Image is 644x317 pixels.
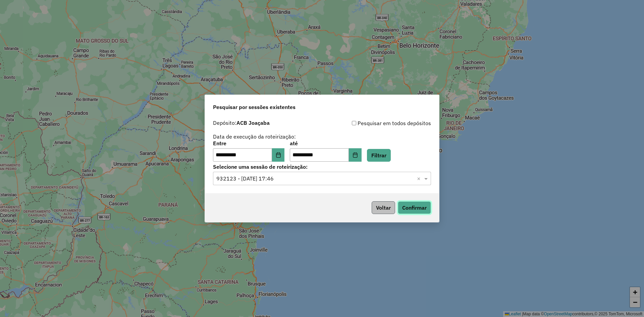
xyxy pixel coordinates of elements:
label: Data de execução da roteirização: [213,133,296,141]
span: Pesquisar por sessões existentes [213,103,296,111]
label: Depósito: [213,119,270,127]
button: Confirmar [398,201,431,214]
button: Choose Date [349,148,362,162]
label: até [290,139,361,147]
button: Filtrar [367,149,391,162]
div: Pesquisar em todos depósitos [322,119,431,127]
button: Voltar [372,201,395,214]
button: Choose Date [272,148,285,162]
strong: ACB Joaçaba [236,119,270,126]
label: Entre [213,139,284,147]
span: Clear all [417,174,423,182]
label: Selecione uma sessão de roteirização: [213,163,431,171]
